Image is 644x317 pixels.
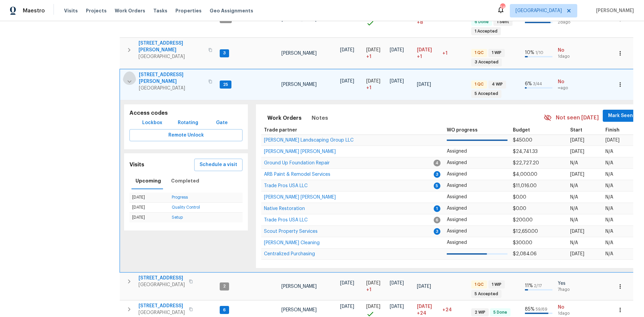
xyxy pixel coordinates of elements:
[340,281,354,285] span: [DATE]
[220,283,228,289] span: 2
[417,284,431,289] span: [DATE]
[267,113,302,123] span: Work Orders
[570,138,584,143] span: [DATE]
[129,202,169,212] td: [DATE]
[264,252,315,256] span: Centralized Purchasing
[139,275,185,281] span: [STREET_ADDRESS]
[366,85,371,91] span: + 1
[513,138,532,143] span: $450.00
[570,218,578,222] span: N/A
[433,160,440,166] span: 4
[605,172,613,177] span: N/A
[211,117,232,129] button: Gate
[489,282,504,287] span: 1 WIP
[414,38,440,69] td: Scheduled to finish 1 day(s) late
[434,228,440,235] span: 3
[558,287,576,293] span: 7h ago
[570,128,582,133] span: Start
[264,229,318,234] span: Scout Property Services
[570,161,578,165] span: N/A
[603,110,638,122] button: Mark Seen
[447,159,507,166] p: Assigned
[605,128,620,133] span: Finish
[605,149,613,154] span: N/A
[500,4,505,11] div: 24
[447,205,507,212] p: Assigned
[605,195,613,200] span: N/A
[533,82,542,86] span: 3 / 44
[442,308,452,312] span: +24
[364,38,387,69] td: Project started 1 days late
[200,161,237,169] span: Schedule a visit
[525,82,532,86] span: 6 %
[447,216,507,223] p: Assigned
[535,51,543,55] span: 1 / 10
[210,7,253,14] span: Geo Assignments
[129,129,243,142] button: Remote Unlock
[139,85,204,92] span: [GEOGRAPHIC_DATA]
[264,149,336,154] span: [PERSON_NAME] [PERSON_NAME]
[525,307,535,312] span: 85 %
[390,281,404,285] span: [DATE]
[175,117,201,129] button: Rotating
[139,71,204,85] span: [STREET_ADDRESS][PERSON_NAME]
[513,128,530,133] span: Budget
[220,307,228,313] span: 6
[390,48,404,52] span: [DATE]
[434,182,440,189] span: 5
[558,280,576,287] span: Yes
[513,218,533,222] span: $200.00
[129,193,169,203] td: [DATE]
[340,48,354,52] span: [DATE]
[447,194,507,201] p: Assigned
[129,161,144,168] h5: Visits
[264,229,318,233] a: Scout Property Services
[516,7,562,14] span: [GEOGRAPHIC_DATA]
[472,50,486,56] span: 1 QC
[366,48,380,52] span: [DATE]
[417,304,432,309] span: [DATE]
[534,284,542,288] span: 2 / 17
[472,91,501,97] span: 5 Accepted
[340,304,354,309] span: [DATE]
[558,54,576,59] span: 1d ago
[472,19,491,25] span: 6 Done
[366,79,380,84] span: [DATE]
[489,50,504,56] span: 1 WIP
[556,114,599,122] span: Not seen [DATE]
[214,119,230,127] span: Gate
[264,241,320,245] span: [PERSON_NAME] Cleaning
[558,78,576,85] span: No
[570,183,578,188] span: N/A
[64,7,78,14] span: Visits
[570,241,578,245] span: N/A
[513,241,532,245] span: $300.00
[139,40,204,53] span: [STREET_ADDRESS][PERSON_NAME]
[140,117,165,129] button: Lockbox
[605,206,613,211] span: N/A
[135,131,237,140] span: Remote Unlock
[570,195,578,200] span: N/A
[447,228,507,235] p: Assigned
[472,310,488,315] span: 2 WIP
[605,161,613,165] span: N/A
[178,119,198,127] span: Rotating
[472,82,486,87] span: 1 QC
[390,79,404,84] span: [DATE]
[366,53,371,60] span: + 1
[281,284,317,289] span: [PERSON_NAME]
[139,309,185,316] span: [GEOGRAPHIC_DATA]
[605,229,613,234] span: N/A
[264,207,305,211] a: Native Restoration
[115,7,145,14] span: Work Orders
[139,53,204,60] span: [GEOGRAPHIC_DATA]
[513,195,526,200] span: $0.00
[220,82,231,88] span: 25
[447,128,478,133] span: WO progress
[264,218,308,222] span: Trade Pros USA LLC
[489,82,505,87] span: 4 WIP
[171,177,199,185] span: Completed
[513,252,537,256] span: $2,084.06
[281,51,317,56] span: [PERSON_NAME]
[558,85,576,91] span: ∞ ago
